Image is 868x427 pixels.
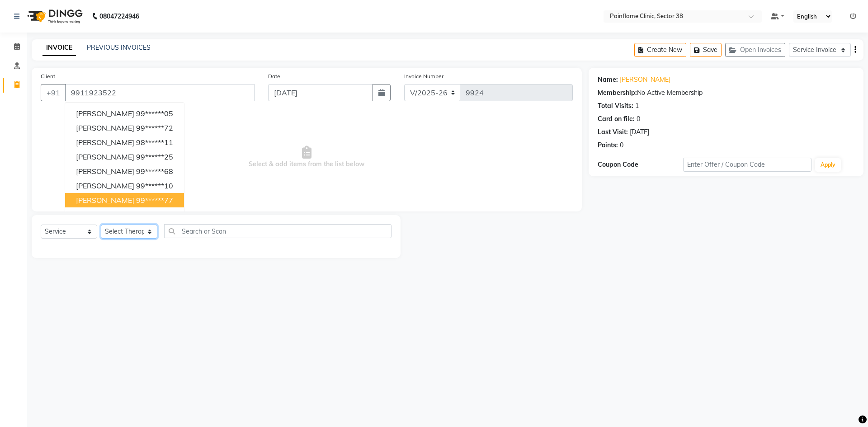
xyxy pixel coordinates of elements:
div: Name: [598,75,618,84]
div: No Active Membership [598,88,854,98]
label: Client [41,72,55,80]
span: [PERSON_NAME] [76,167,134,176]
label: Date [268,72,280,80]
div: Last Visit: [598,127,628,137]
div: 0 [637,114,640,124]
label: Invoice Number [404,72,443,80]
div: Membership: [598,88,637,98]
div: Coupon Code [598,160,683,169]
button: Open Invoices [725,43,785,57]
a: PREVIOUS INVOICES [87,43,151,52]
div: 0 [620,141,623,150]
span: [PERSON_NAME] [76,196,134,205]
button: Save [690,43,722,57]
img: logo [23,4,85,29]
div: Total Visits: [598,101,633,111]
div: 1 [635,101,639,111]
span: [PERSON_NAME] [76,138,134,147]
a: INVOICE [42,40,76,56]
span: [PERSON_NAME] [76,210,134,219]
input: Enter Offer / Coupon Code [683,158,811,172]
span: [PERSON_NAME] [76,123,134,132]
div: [DATE] [630,127,649,137]
button: Apply [815,158,841,172]
div: Points: [598,141,618,150]
input: Search or Scan [164,224,392,238]
input: Search by Name/Mobile/Email/Code [65,84,255,101]
button: Create New [634,43,686,57]
span: [PERSON_NAME] [76,152,134,161]
a: [PERSON_NAME] [620,75,670,84]
span: [PERSON_NAME] [76,181,134,190]
b: 08047224946 [99,4,139,29]
span: [PERSON_NAME] [76,109,134,118]
span: Select & add items from the list below [41,112,573,202]
div: Card on file: [598,114,635,124]
button: +91 [41,84,66,101]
